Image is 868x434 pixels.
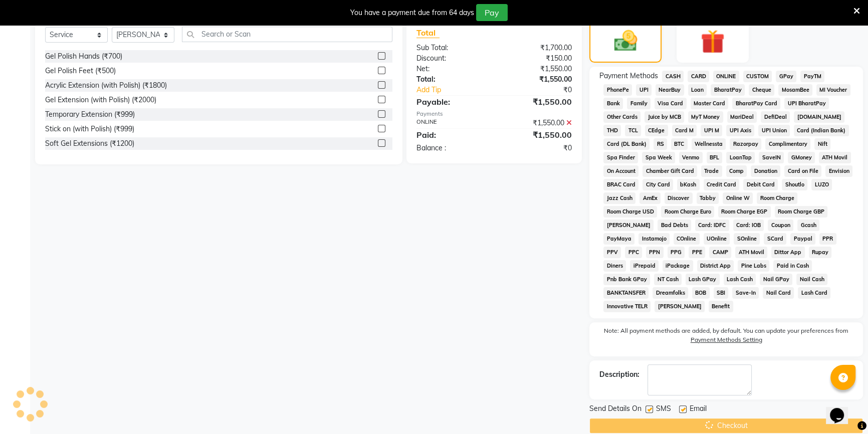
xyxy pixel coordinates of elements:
span: SMS [656,403,671,416]
span: PPC [625,247,642,258]
span: Diners [603,260,626,272]
div: Sub Total: [409,43,494,53]
div: Balance : [409,143,494,153]
span: [PERSON_NAME] [655,301,705,312]
div: Payments [416,110,572,118]
span: Juice by MCB [644,111,684,123]
span: Spa Finder [603,152,638,163]
span: Cheque [749,84,774,96]
span: Benefit [709,301,733,312]
div: ₹1,550.00 [494,74,579,85]
div: Paid: [409,129,494,141]
span: Gcash [797,220,819,231]
span: Send Details On [589,403,641,416]
span: Nail Card [763,287,794,299]
span: AmEx [639,192,661,204]
span: BharatPay [711,84,745,96]
span: CUSTOM [743,71,772,82]
span: City Card [642,179,673,190]
span: Dreamfolks [653,287,688,299]
span: PPV [603,247,621,258]
div: ₹0 [508,85,579,95]
span: Chamber Gift Card [642,165,697,177]
span: Comp [726,165,747,177]
span: NearBuy [656,84,684,96]
span: Nail GPay [760,274,792,285]
span: Save-In [732,287,759,299]
span: Complimentary [765,138,810,150]
span: bKash [677,179,700,190]
img: _cash.svg [607,28,644,54]
span: BRAC Card [603,179,638,190]
span: CEdge [645,125,668,136]
span: Spa Week [642,152,675,163]
span: Loan [688,84,707,96]
span: Shoutlo [782,179,807,190]
span: PhonePe [603,84,632,96]
div: Temporary Extension (₹999) [45,109,135,120]
span: [PERSON_NAME] [603,220,654,231]
span: Card on File [784,165,821,177]
span: Payment Methods [599,71,658,81]
span: Bank [603,98,623,109]
span: THD [603,125,621,136]
span: Lash Cash [724,274,756,285]
span: [DOMAIN_NAME] [794,111,844,123]
span: LUZO [811,179,832,190]
span: Debit Card [743,179,778,190]
span: Email [690,403,707,416]
span: UPI [636,84,652,96]
span: Lash GPay [686,274,720,285]
span: Card M [672,125,697,136]
div: ₹1,550.00 [494,118,579,128]
div: Description: [599,369,639,380]
span: MosamBee [778,84,812,96]
div: Gel Polish Feet (₹500) [45,66,116,76]
div: ₹0 [494,143,579,153]
span: UPI Union [758,125,790,136]
span: SaveIN [759,152,784,163]
span: Card: IOB [733,220,764,231]
span: PayTM [800,71,824,82]
span: GMoney [788,152,815,163]
span: Discover [665,192,693,204]
span: BTC [671,138,688,150]
label: Payment Methods Setting [691,335,762,344]
div: ₹1,550.00 [494,96,579,108]
span: SOnline [734,233,760,245]
img: _gift.svg [693,27,732,57]
span: Card (DL Bank) [603,138,649,150]
div: Total: [409,74,494,85]
a: Add Tip [409,85,509,95]
span: COnline [674,233,700,245]
span: NT Cash [654,274,682,285]
div: ₹1,700.00 [494,43,579,53]
span: BANKTANSFER [603,287,648,299]
span: Room Charge [757,192,797,204]
span: BOB [692,287,710,299]
span: CAMP [709,247,731,258]
span: PPN [646,247,664,258]
div: Acrylic Extension (with Polish) (₹1800) [45,80,167,91]
span: Room Charge Euro [661,206,714,218]
span: District App [697,260,734,272]
span: GPay [776,71,796,82]
span: Nift [814,138,830,150]
span: BFL [707,152,723,163]
span: Paid in Cash [773,260,812,272]
span: BharatPay Card [732,98,780,109]
span: Room Charge GBP [775,206,828,218]
span: DefiDeal [761,111,790,123]
span: TCL [625,125,641,136]
span: Venmo [679,152,703,163]
span: Card (Indian Bank) [794,125,849,136]
div: ₹150.00 [494,53,579,64]
div: ₹1,550.00 [494,64,579,74]
span: Razorpay [730,138,761,150]
span: Envision [825,165,852,177]
span: Room Charge EGP [718,206,771,218]
span: Credit Card [704,179,740,190]
span: Room Charge USD [603,206,657,218]
span: MI Voucher [816,84,850,96]
div: ₹1,550.00 [494,129,579,141]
